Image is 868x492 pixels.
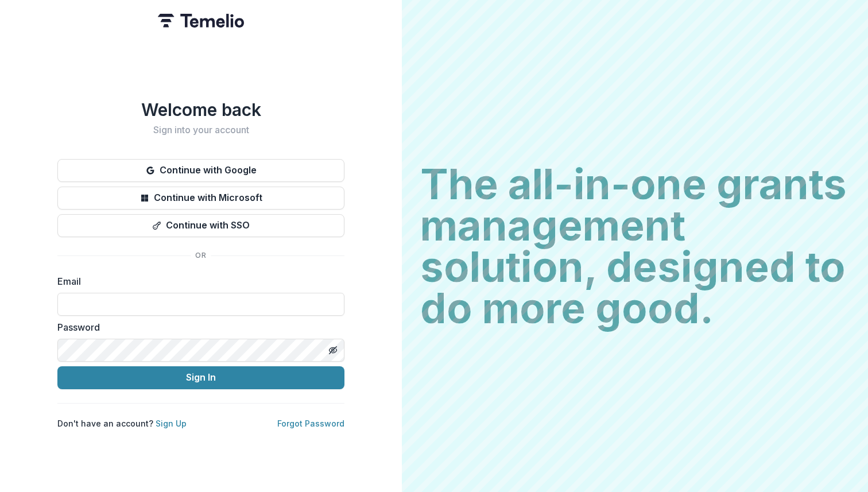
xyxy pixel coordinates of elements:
a: Sign Up [156,419,187,428]
h2: Sign into your account [57,125,344,135]
button: Continue with SSO [57,214,344,237]
h1: Welcome back [57,99,344,120]
img: Temelio [158,14,244,28]
p: Don't have an account? [57,417,187,429]
label: Email [57,274,338,288]
a: Forgot Password [277,419,344,428]
label: Password [57,320,338,334]
button: Continue with Google [57,159,344,182]
button: Continue with Microsoft [57,187,344,210]
button: Sign In [57,366,344,389]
